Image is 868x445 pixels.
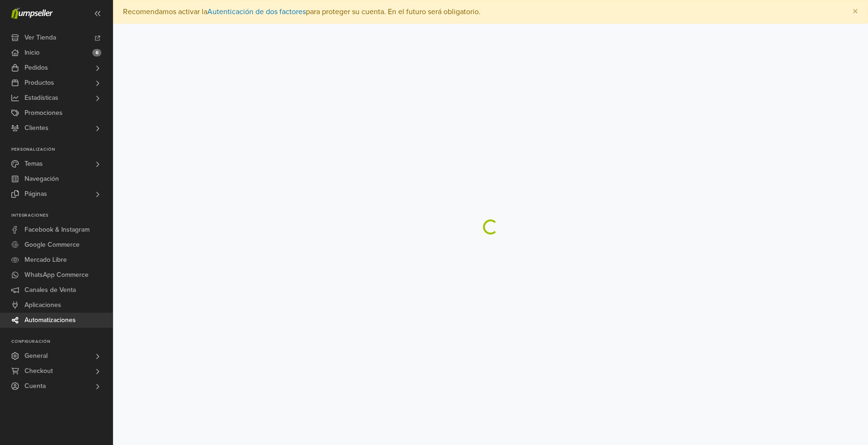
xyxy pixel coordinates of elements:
[25,75,54,90] span: Productos
[25,171,59,186] span: Navegación
[25,313,76,328] span: Automatizaciones
[25,105,63,121] span: Promociones
[25,222,90,237] span: Facebook & Instagram
[25,90,58,105] span: Estadísticas
[25,30,56,45] span: Ver Tienda
[843,0,868,23] button: Close
[25,156,43,171] span: Temas
[25,237,80,252] span: Google Commerce
[25,298,61,313] span: Aplicaciones
[25,283,76,298] span: Canales de Venta
[25,267,89,283] span: WhatsApp Commerce
[11,147,113,153] p: Personalización
[92,49,101,57] span: 6
[25,121,49,136] span: Clientes
[25,379,46,394] span: Cuenta
[25,348,48,364] span: General
[25,364,53,379] span: Checkout
[11,213,113,218] p: Integraciones
[25,60,48,75] span: Pedidos
[11,339,113,345] p: Configuración
[207,7,306,16] a: Autenticación de dos factores
[25,186,47,202] span: Páginas
[25,45,40,60] span: Inicio
[852,5,858,18] span: ×
[25,252,67,267] span: Mercado Libre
